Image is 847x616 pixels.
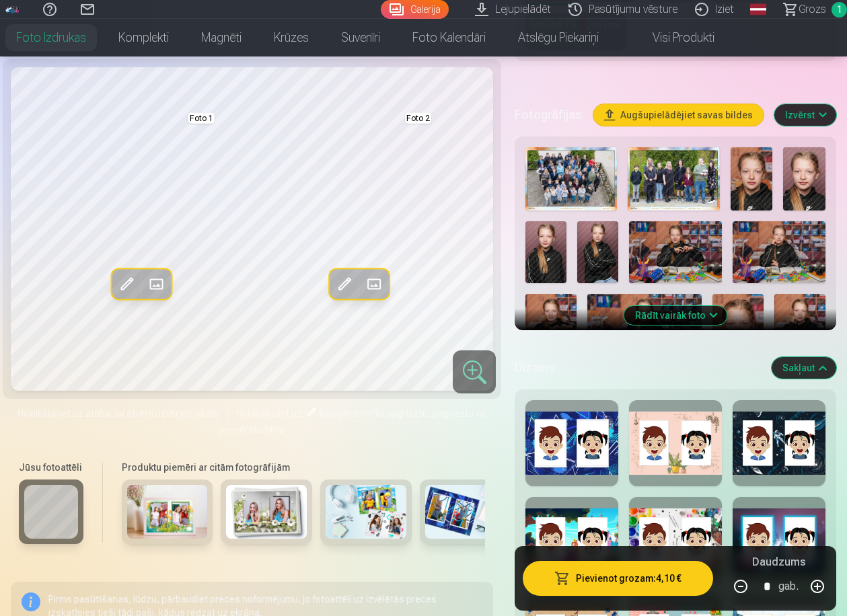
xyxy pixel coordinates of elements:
a: Foto kalendāri [396,19,502,56]
div: gab. [778,570,799,603]
h5: Daudzums [752,554,805,570]
h5: Dizains [515,358,761,377]
span: " [371,408,375,419]
h6: Produktu piemēri ar citām fotogrāfijām [116,461,485,474]
button: Pievienot grozam:4,10 € [523,561,713,596]
h6: Jūsu fotoattēli [19,461,83,474]
span: Grozs [799,1,826,17]
span: Noklikšķiniet uz attēla, lai atvērtu izvērstu skatu [17,407,219,420]
button: Sakļaut [772,357,836,379]
a: Komplekti [102,19,185,56]
span: " [302,408,306,419]
a: Atslēgu piekariņi [502,19,615,56]
a: Visi produkti [615,19,731,56]
span: 1 [832,2,847,17]
button: Augšupielādējiet savas bildes [593,104,764,126]
span: Noklikšķiniet uz [236,408,302,419]
a: Suvenīri [325,19,396,56]
h5: Fotogrāfijas [515,106,583,124]
button: Rādīt vairāk foto [624,306,727,325]
img: /fa1 [5,5,20,13]
a: Krūzes [258,19,325,56]
button: Izvērst [774,104,836,126]
a: Magnēti [185,19,258,56]
span: Rediģēt foto [320,408,371,419]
